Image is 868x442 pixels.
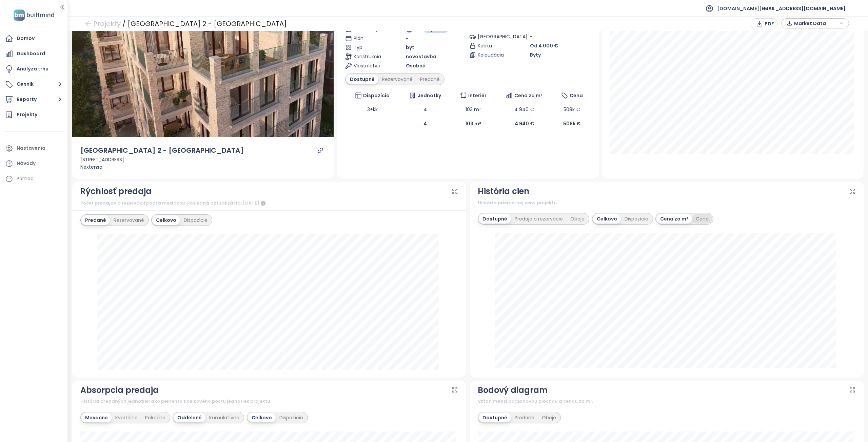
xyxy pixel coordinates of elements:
span: Kobka [478,42,508,49]
img: logo [12,8,56,22]
span: Kolaudácia [478,51,508,59]
div: Návody [17,159,36,168]
span: novostavba [406,53,436,60]
div: Cena [692,214,712,224]
div: Oboje [538,413,560,422]
span: Cena za m² [514,92,542,99]
div: Celkovo [248,413,276,422]
div: Nextensa [80,163,326,171]
div: Dispozície [180,215,211,225]
span: 508k € [564,106,580,113]
div: Bodový diagram [478,384,548,397]
div: Kvartálne [112,413,141,422]
span: Konštrukcia [354,53,384,60]
span: [DOMAIN_NAME][EMAIL_ADDRESS][DOMAIN_NAME] [717,0,846,17]
button: Reporty [3,93,64,106]
span: arrow-left [85,20,92,27]
div: Mesačne [81,413,112,422]
div: Predané [416,75,443,84]
div: Dostupné [479,413,511,422]
a: Analýza trhu [3,62,64,76]
div: Projekty [17,110,37,119]
div: Absorpcia predaja [80,384,159,397]
span: Cena [570,92,583,99]
td: 4 [400,102,451,117]
div: / [122,18,126,30]
span: Plán [354,35,384,42]
div: Rýchlosť predaja [80,185,152,198]
div: Kumulatívne [205,413,243,422]
div: Rezervované [110,215,148,225]
span: Byty [530,51,541,59]
span: Vlastníctvo [354,62,384,69]
span: Interiér [468,92,487,99]
div: Vzťah medzi podlahovou plochou a cenou za m². [478,398,856,405]
b: 508k € [563,120,580,127]
b: 4 940 € [515,120,534,127]
div: Celkovo [593,214,621,224]
a: arrow-left Projekty [85,18,121,30]
span: Market Data [794,18,838,28]
b: 4 [423,120,427,127]
div: Nastavenia [17,144,45,152]
a: Návody [3,157,64,170]
span: Dispozícia [363,92,390,99]
td: 103 m² [451,102,495,117]
div: Predané [511,413,538,422]
div: [GEOGRAPHIC_DATA] 2 - [GEOGRAPHIC_DATA] [80,145,244,156]
div: Pomoc [17,174,34,183]
div: Počet predajov a rezervácií podľa mesiacov. Posledná aktualizácia: [DATE] [80,199,458,208]
div: História priemernej ceny projektu. [478,199,856,206]
div: [STREET_ADDRESS] [80,156,326,163]
div: Polročne [141,413,169,422]
div: Cena za m² [656,214,692,224]
div: button [785,18,845,28]
button: PDF [751,18,778,29]
a: Projekty [3,108,64,122]
div: Dispozície [276,413,307,422]
span: - [406,35,409,42]
span: byt [406,44,414,51]
span: Typ [354,44,384,51]
div: Dispozície [621,214,652,224]
div: História predaných jednotiek ako percento z celkového počtu jednotiek projektu. [80,398,458,405]
div: Rezervované [378,75,416,84]
span: Osobné [406,62,426,69]
div: Oboje [567,214,588,224]
div: Dostupné [346,75,378,84]
div: Dostupné [479,214,511,224]
div: Pomoc [3,172,64,186]
div: [GEOGRAPHIC_DATA] 2 - [GEOGRAPHIC_DATA] [127,18,287,30]
a: Domov [3,32,64,45]
div: Predané [81,215,110,225]
span: Jednotky [418,92,441,99]
div: Celkovo [152,215,180,225]
span: [GEOGRAPHIC_DATA] [478,33,508,40]
span: - [530,33,533,40]
div: Domov [17,34,35,43]
a: link [317,147,323,153]
a: Dashboard [3,47,64,61]
div: Dashboard [17,49,45,58]
span: Od 4 000 € [530,42,558,49]
a: Nastavenia [3,142,64,155]
button: Cenník [3,78,64,91]
div: Analýza trhu [17,65,48,73]
div: Predaje a rezervácie [511,214,567,224]
td: 3+kk [345,102,399,117]
div: História cien [478,185,529,198]
div: Oddelené [174,413,205,422]
span: 4 940 € [514,106,534,113]
span: PDF [765,20,774,27]
b: 103 m² [465,120,481,127]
